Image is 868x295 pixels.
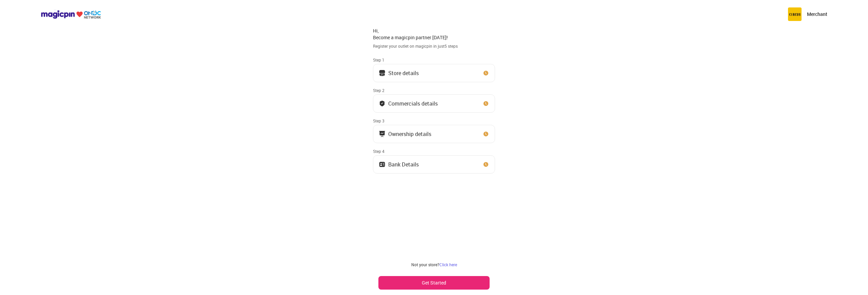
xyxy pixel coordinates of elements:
[482,70,489,76] img: clock_icon_new.67dbf243.svg
[788,7,802,21] img: circus.b677b59b.png
[388,132,431,136] div: Ownership details
[41,10,101,19] img: ondc-logo-new-small.8a59708e.svg
[379,131,386,137] img: commercials_icon.983f7837.svg
[807,11,827,18] p: Merchant
[379,100,386,107] img: bank_details_tick.fdc3558c.svg
[388,71,419,75] div: Store details
[379,70,386,76] img: storeIcon.9b1f7264.svg
[379,161,386,168] img: ownership_icon.37569ceb.svg
[388,163,419,166] div: Bank Details
[373,155,495,174] button: Bank Details
[373,64,495,82] button: Store details
[439,262,457,267] a: Click here
[388,102,438,105] div: Commercials details
[373,43,495,49] div: Register your outlet on magicpin in just 5 steps
[482,131,489,137] img: clock_icon_new.67dbf243.svg
[373,88,495,93] div: Step 2
[373,118,495,123] div: Step 3
[482,100,489,107] img: clock_icon_new.67dbf243.svg
[373,94,495,113] button: Commercials details
[373,27,495,41] div: Hi, Become a magicpin partner [DATE]!
[373,149,495,154] div: Step 4
[373,57,495,63] div: Step 1
[411,262,439,267] span: Not your store?
[482,161,489,168] img: clock_icon_new.67dbf243.svg
[378,276,490,290] button: Get Started
[373,125,495,143] button: Ownership details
